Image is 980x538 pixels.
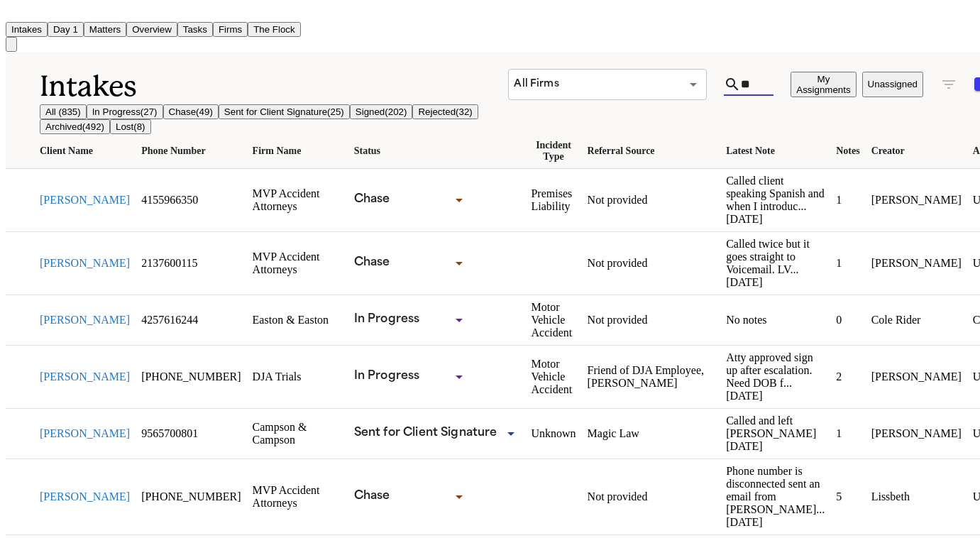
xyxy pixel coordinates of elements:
span: Phone number is disconnected sent an email from [PERSON_NAME]... [726,465,825,515]
a: View details for Toofan Namini [588,314,715,326]
button: All (835) [40,104,87,119]
a: Overview [126,23,177,35]
span: Called twice but it goes straight to Voicemail. LV... [726,238,810,275]
h1: Intakes [40,69,508,104]
a: View details for Luis Hernandez [40,370,130,383]
a: View details for Manuel Torres [836,194,859,207]
button: View details for Esmina Monroy [40,257,130,270]
button: Lost(8) [110,119,151,134]
a: View details for Luis Hernandez [141,370,241,383]
a: View details for Todd Cronan [836,490,859,503]
button: View details for Jose Luis Rodriguez Jr [40,427,130,440]
div: Referral Source [588,146,715,157]
a: View details for Jose Luis Rodriguez Jr [836,427,859,440]
a: View details for Jose Luis Rodriguez Jr [726,415,825,453]
button: Signed(202) [350,104,413,119]
span: All Firms [514,79,558,89]
span: Chase [354,490,390,502]
span: Called client speaking Spanish and when I introduc... [726,175,825,212]
a: View details for Todd Cronan [141,490,241,503]
div: Creator [871,146,962,157]
button: Chase(49) [163,104,219,119]
span: [DATE] [726,516,763,528]
button: Matters [84,22,126,37]
a: View details for Manuel Torres [141,194,241,207]
a: View details for Todd Cronan [253,484,343,510]
a: View details for Toofan Namini [726,314,825,326]
a: View details for Toofan Namini [141,314,241,326]
a: Firms [213,23,248,35]
div: Update intake status [354,253,468,273]
span: 1 [836,427,842,439]
button: In Progress(27) [87,104,163,119]
a: View details for Manuel Torres [588,194,715,207]
span: Not provided [588,490,648,503]
a: View details for Jose Luis Rodriguez Jr [588,427,715,440]
div: Update intake status [354,424,520,444]
span: Chase [354,194,390,205]
button: Rejected(32) [412,104,478,119]
a: View details for Luis Hernandez [588,364,715,390]
a: View details for Jose Luis Rodriguez Jr [253,421,343,446]
a: View details for Esmina Monroy [726,238,825,289]
a: View details for Esmina Monroy [836,257,859,270]
a: View details for Luis Hernandez [871,370,962,383]
span: 0 [836,314,842,326]
a: View details for Esmina Monroy [141,257,241,270]
a: View details for Manuel Torres [531,187,576,213]
div: Update intake status [354,487,468,507]
button: Sent for Client Signature(25) [219,104,350,119]
a: View details for Toofan Namini [531,301,576,339]
a: View details for Manuel Torres [253,187,343,213]
div: Update intake status [354,310,468,330]
button: Day 1 [48,22,84,37]
a: Matters [84,23,126,35]
a: Intakes [6,23,48,35]
a: View details for Toofan Namini [871,314,962,326]
a: View details for Esmina Monroy [588,257,715,270]
a: The Flock [248,23,301,35]
a: View details for Luis Hernandez [253,370,343,383]
button: My Assignments [791,72,856,97]
span: Called and left [PERSON_NAME] [726,415,816,439]
div: Incident Type [531,140,576,163]
a: Tasks [177,23,213,35]
a: View details for Jose Luis Rodriguez Jr [531,427,576,440]
span: 5 [836,490,842,503]
button: Tasks [177,22,213,37]
button: Archived(492) [40,119,110,134]
a: View details for Todd Cronan [588,490,715,503]
a: View details for Esmina Monroy [253,251,343,276]
span: 1 [836,257,842,269]
span: [DATE] [726,213,763,225]
span: In Progress [354,370,420,382]
div: Phone Number [141,146,241,157]
a: View details for Luis Hernandez [726,351,825,402]
span: Not provided [588,257,648,269]
span: Chase [354,257,390,268]
div: Status [354,146,520,157]
a: View details for Todd Cronan [871,490,962,503]
a: View details for Esmina Monroy [871,257,962,270]
button: View details for Manuel Torres [40,194,130,207]
div: Update intake status [354,367,468,387]
a: Day 1 [48,23,84,35]
a: View details for Toofan Namini [40,314,130,326]
button: Intakes [6,22,48,37]
img: Finch Logo [6,6,23,19]
a: View details for Jose Luis Rodriguez Jr [871,427,962,440]
a: View details for Todd Cronan [726,465,825,529]
a: View details for Luis Hernandez [836,370,859,383]
span: Sent for Client Signature [354,427,497,439]
div: Update intake status [354,190,468,210]
button: Firms [213,22,248,37]
div: Notes [836,146,859,157]
span: 1 [836,194,842,206]
span: No notes [726,314,766,326]
span: In Progress [354,314,420,325]
button: Unassigned [862,72,923,97]
span: Not provided [588,314,648,326]
div: Client Name [40,146,130,157]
